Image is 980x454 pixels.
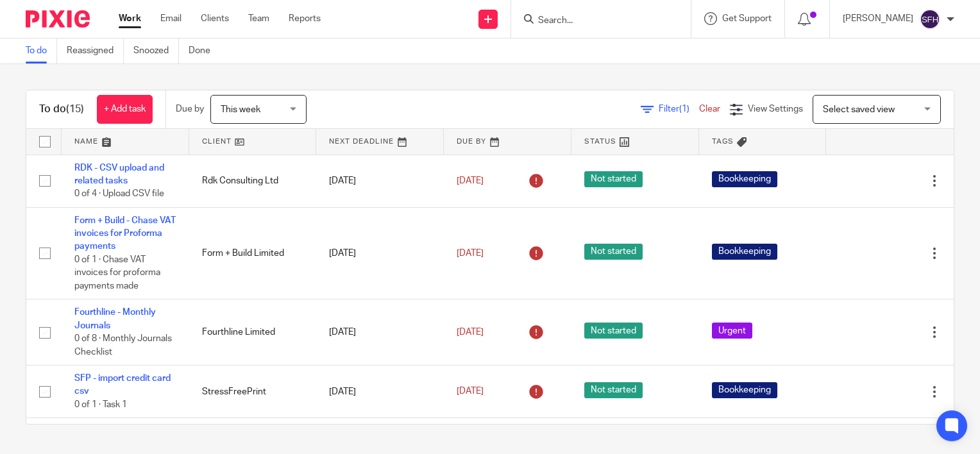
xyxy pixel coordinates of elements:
span: Filter [659,105,699,113]
span: Get Support [722,14,772,23]
td: [DATE] [316,207,444,299]
span: Tags [712,138,734,145]
td: StressFreePrint [189,366,317,418]
td: Rdk Consulting Ltd [189,155,317,207]
span: 0 of 8 · Monthly Journals Checklist [74,334,172,357]
span: Not started [584,323,643,339]
span: [DATE] [457,176,484,185]
span: (15) [66,104,84,114]
span: Bookkeeping [712,171,777,187]
td: Fourthline Limited [189,299,317,366]
span: Bookkeeping [712,382,777,398]
a: To do [26,38,57,63]
span: [DATE] [457,387,484,396]
a: Reports [289,12,321,25]
span: 0 of 4 · Upload CSV file [74,189,164,198]
span: 0 of 1 · Chase VAT invoices for proforma payments made [74,255,160,290]
a: Reassigned [67,38,124,63]
a: Snoozed [133,38,179,63]
a: Work [119,12,141,25]
a: + Add task [97,95,153,124]
a: Clients [201,12,229,25]
span: Not started [584,171,643,187]
a: Team [248,12,269,25]
a: Done [189,38,220,63]
span: [DATE] [457,249,484,258]
a: SFP - import credit card csv [74,374,171,396]
span: (1) [679,105,689,113]
a: Clear [699,105,720,113]
td: [DATE] [316,155,444,207]
span: Select saved view [823,105,895,114]
p: [PERSON_NAME] [843,12,913,25]
td: [DATE] [316,366,444,418]
span: Not started [584,382,643,398]
a: Form + Build - Chase VAT invoices for Proforma payments [74,216,176,251]
img: svg%3E [920,9,940,29]
a: Email [160,12,182,25]
span: Bookkeeping [712,244,777,260]
td: [DATE] [316,299,444,366]
span: Urgent [712,323,752,339]
h1: To do [39,103,84,116]
span: This week [221,105,260,114]
a: RDK - CSV upload and related tasks [74,164,164,185]
input: Search [537,15,652,27]
td: Form + Build Limited [189,207,317,299]
span: View Settings [748,105,803,113]
p: Due by [176,103,204,115]
img: Pixie [26,10,90,28]
span: Not started [584,244,643,260]
span: 0 of 1 · Task 1 [74,400,127,409]
a: Fourthline - Monthly Journals [74,308,156,330]
span: [DATE] [457,328,484,337]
